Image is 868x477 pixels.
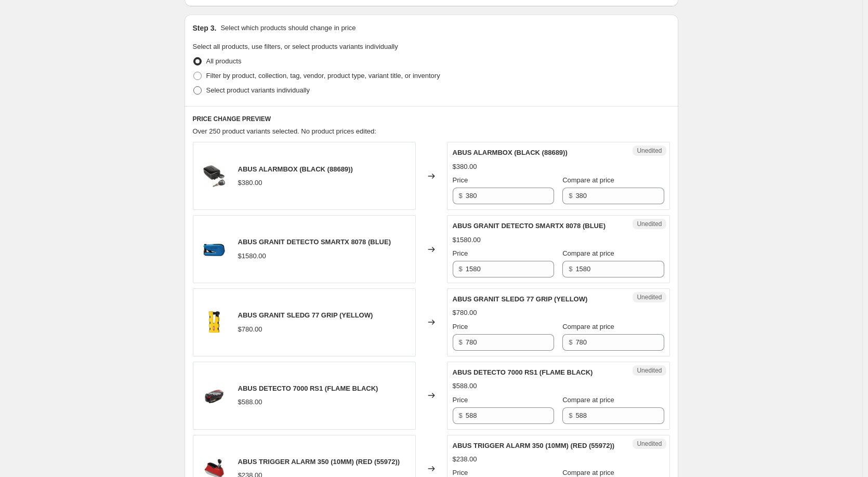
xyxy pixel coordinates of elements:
[453,162,477,172] div: $380.00
[453,381,477,391] div: $588.00
[206,86,310,94] span: Select product variants individually
[238,178,262,188] div: $380.00
[238,385,378,392] span: ABUS DETECTO 7000 RS1 (FLAME BLACK)
[206,72,440,79] span: Filter by product, collection, tag, vendor, product type, variant title, or inventory
[193,115,670,123] h6: PRICE CHANGE PREVIEW
[562,249,614,257] span: Compare at price
[637,220,662,228] span: Unedited
[199,161,230,192] img: A_80x.jpg
[238,458,400,466] span: ABUS TRIGGER ALARM 350 (10MM) (RED (55972))
[220,23,356,33] p: Select which products should change in price
[193,23,217,33] h2: Step 3.
[637,366,662,375] span: Unedited
[562,176,614,184] span: Compare at price
[453,454,477,465] div: $238.00
[562,396,614,404] span: Compare at price
[453,308,477,318] div: $780.00
[562,469,614,476] span: Compare at price
[453,249,468,257] span: Price
[453,235,481,245] div: $1580.00
[459,265,463,273] span: $
[637,147,662,155] span: Unedited
[199,380,230,411] img: d_80x.jpg
[569,192,572,200] span: $
[238,397,262,407] div: $588.00
[569,412,572,419] span: $
[453,442,615,449] span: ABUS TRIGGER ALARM 350 (10MM) (RED (55972))
[459,192,463,200] span: $
[238,311,373,319] span: ABUS GRANIT SLEDG 77 GRIP (YELLOW)
[238,324,262,335] div: $780.00
[193,43,398,50] span: Select all products, use filters, or select products variants individually
[238,251,266,261] div: $1580.00
[637,440,662,448] span: Unedited
[637,293,662,301] span: Unedited
[459,338,463,346] span: $
[199,234,230,265] img: blue_1ac9731d-b337-468d-b525-01ccd78884b0_80x.jpg
[199,307,230,338] img: a_2524ad77-0005-4e57-afe9-ec74bba085dc_80x.jpg
[453,396,468,404] span: Price
[453,368,593,376] span: ABUS DETECTO 7000 RS1 (FLAME BLACK)
[453,323,468,330] span: Price
[206,57,242,65] span: All products
[453,176,468,184] span: Price
[238,165,353,173] span: ABUS ALARMBOX (BLACK (88689))
[562,323,614,330] span: Compare at price
[569,338,572,346] span: $
[238,238,391,246] span: ABUS GRANIT DETECTO SMARTX 8078 (BLUE)
[453,295,588,303] span: ABUS GRANIT SLEDG 77 GRIP (YELLOW)
[453,469,468,476] span: Price
[453,149,568,156] span: ABUS ALARMBOX (BLACK (88689))
[193,127,376,135] span: Over 250 product variants selected. No product prices edited:
[453,222,606,230] span: ABUS GRANIT DETECTO SMARTX 8078 (BLUE)
[569,265,572,273] span: $
[459,412,463,419] span: $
